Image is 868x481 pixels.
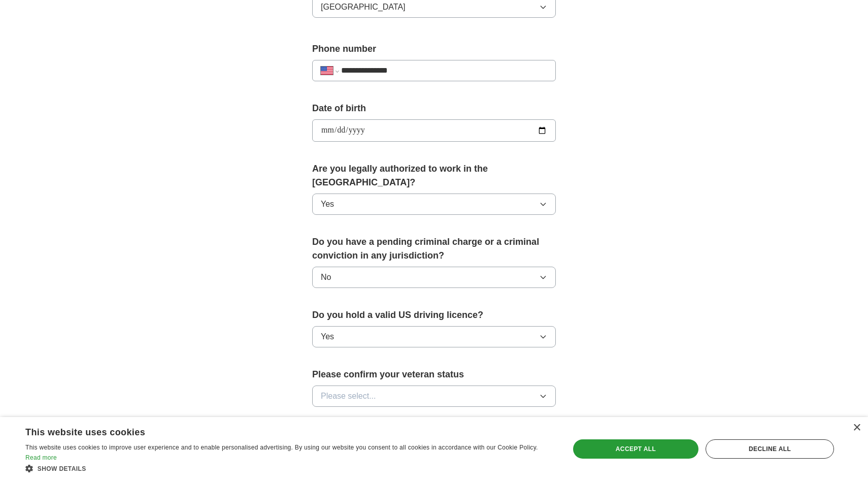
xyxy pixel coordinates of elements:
[706,439,834,459] div: Decline all
[321,198,334,210] span: Yes
[573,439,698,459] div: Accept all
[312,194,556,215] button: Yes
[38,465,86,472] span: Show details
[25,463,553,473] div: Show details
[853,424,860,432] div: Close
[312,235,556,263] label: Do you have a pending criminal charge or a criminal conviction in any jurisdiction?
[321,390,376,402] span: Please select...
[312,162,556,189] label: Are you legally authorized to work in the [GEOGRAPHIC_DATA]?
[312,368,556,381] label: Please confirm your veteran status
[312,308,556,322] label: Do you hold a valid US driving licence?
[321,271,331,283] span: No
[321,331,334,343] span: Yes
[25,423,528,438] div: This website uses cookies
[25,444,538,451] span: This website uses cookies to improve user experience and to enable personalised advertising. By u...
[312,42,556,56] label: Phone number
[321,1,406,13] span: [GEOGRAPHIC_DATA]
[312,386,556,407] button: Please select...
[312,326,556,347] button: Yes
[25,454,57,461] a: Read more, opens a new window
[312,267,556,288] button: No
[312,102,556,115] label: Date of birth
